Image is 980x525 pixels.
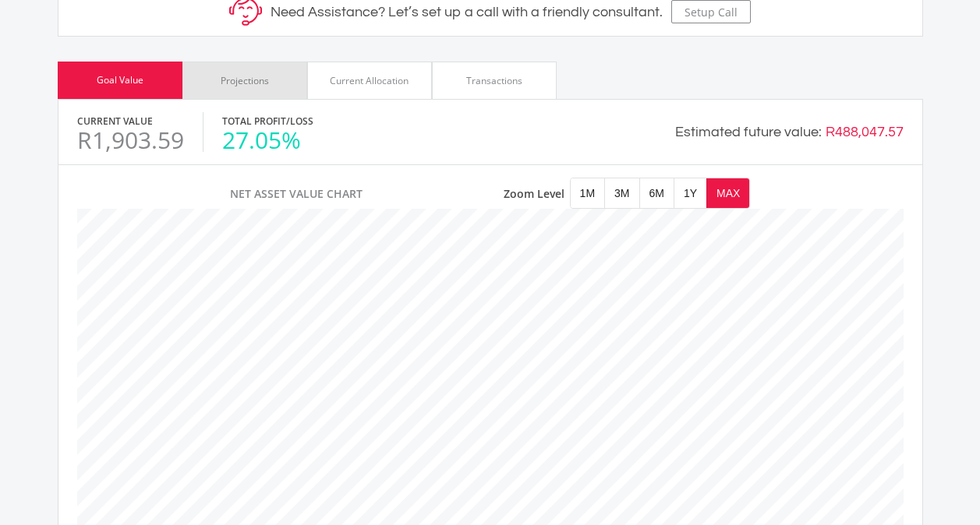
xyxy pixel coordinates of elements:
button: MAX [707,178,749,208]
label: Current Value [77,115,153,129]
label: Total Profit/Loss [222,115,313,129]
div: Goal Value [97,73,143,87]
div: Current Allocation [330,74,409,88]
button: 3M [605,178,639,208]
h5: Need Assistance? Let’s set up a call with a friendly consultant. [271,4,663,21]
div: R1,903.59 [77,129,184,152]
div: Estimated future value: [675,122,822,143]
button: 6M [640,178,674,208]
div: Transactions [466,74,522,88]
button: 1M [571,178,604,208]
span: Zoom Level [504,185,564,202]
span: Net Asset Value Chart [230,185,363,202]
button: 1Y [674,178,706,208]
div: R488,047.57 [826,122,904,143]
div: 27.05% [222,129,313,152]
div: Projections [221,74,269,88]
